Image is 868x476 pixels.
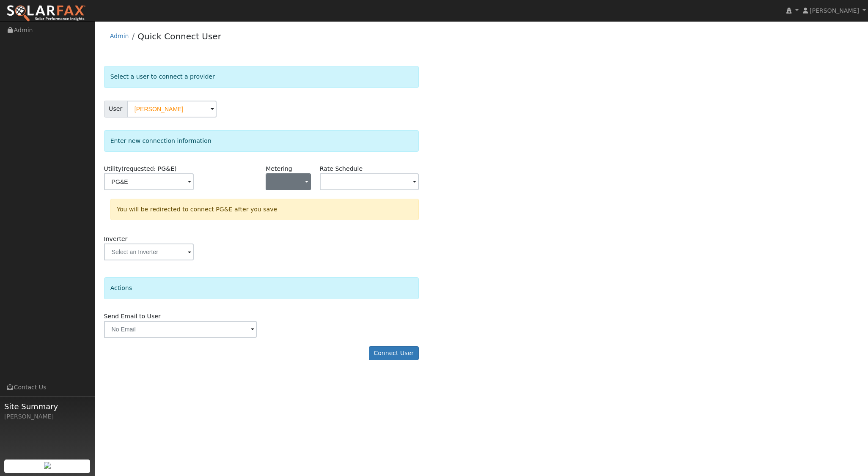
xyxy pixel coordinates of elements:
input: No Email [104,321,257,338]
input: Select a User [127,101,217,118]
a: Admin [110,33,129,39]
label: Utility [104,164,177,173]
span: User [104,101,127,118]
input: Select a Utility [104,173,194,190]
span: (requested: PG&E) [121,165,177,172]
div: Select a user to connect a provider [104,66,419,88]
img: retrieve [44,462,51,469]
span: [PERSON_NAME] [810,7,859,14]
a: Quick Connect User [137,31,221,41]
input: Select an Inverter [104,243,194,260]
div: You will be redirected to connect PG&E after you save [110,199,419,220]
div: [PERSON_NAME] [4,412,91,421]
label: Inverter [104,235,128,243]
label: Send Email to User [104,312,161,321]
div: Enter new connection information [104,130,419,152]
label: Rate Schedule [320,164,363,173]
span: Site Summary [4,401,91,412]
label: Metering [266,164,292,173]
button: Connect User [369,346,419,361]
img: SolarFax [6,5,86,22]
div: Actions [104,277,419,299]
